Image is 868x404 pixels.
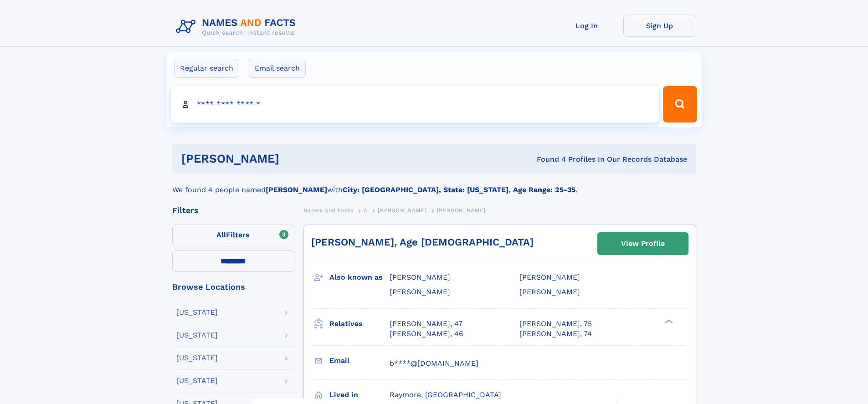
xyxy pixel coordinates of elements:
img: Logo Names and Facts [172,15,303,39]
h3: Relatives [329,316,390,332]
div: [US_STATE] [176,354,218,362]
a: [PERSON_NAME], 74 [519,329,592,339]
span: A [364,207,368,214]
a: Sign Up [623,15,696,37]
div: Browse Locations [172,283,294,291]
a: [PERSON_NAME] [378,205,426,216]
span: [PERSON_NAME] [437,207,486,214]
span: [PERSON_NAME] [519,287,580,296]
div: We found 4 people named with . [172,174,696,195]
div: [US_STATE] [176,309,218,316]
span: All [216,230,226,239]
a: [PERSON_NAME], 46 [390,329,463,339]
a: [PERSON_NAME], Age [DEMOGRAPHIC_DATA] [311,236,534,248]
div: ❯ [663,318,673,324]
a: A [364,205,368,216]
label: Email search [249,59,306,78]
input: search input [171,86,659,123]
b: City: [GEOGRAPHIC_DATA], State: [US_STATE], Age Range: 25-35 [343,185,575,194]
div: Filters [172,206,294,215]
a: [PERSON_NAME], 47 [390,319,462,329]
label: Regular search [174,59,239,78]
a: [PERSON_NAME], 75 [519,319,592,329]
a: Names and Facts [303,205,354,216]
button: Search Button [663,86,697,123]
a: View Profile [598,233,688,255]
h3: Email [329,353,390,368]
label: Filters [172,225,294,246]
div: Found 4 Profiles In Our Records Database [408,154,687,164]
span: [PERSON_NAME] [378,207,426,214]
b: [PERSON_NAME] [266,185,327,194]
h3: Also known as [329,270,390,285]
span: [PERSON_NAME] [390,273,450,281]
h3: Lived in [329,387,390,403]
span: [PERSON_NAME] [390,287,450,296]
div: View Profile [621,233,665,254]
a: Log In [550,15,623,37]
div: [US_STATE] [176,377,218,384]
h1: [PERSON_NAME] [181,153,408,164]
div: [US_STATE] [176,332,218,339]
span: Raymore, [GEOGRAPHIC_DATA] [390,390,501,399]
span: [PERSON_NAME] [519,273,580,281]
